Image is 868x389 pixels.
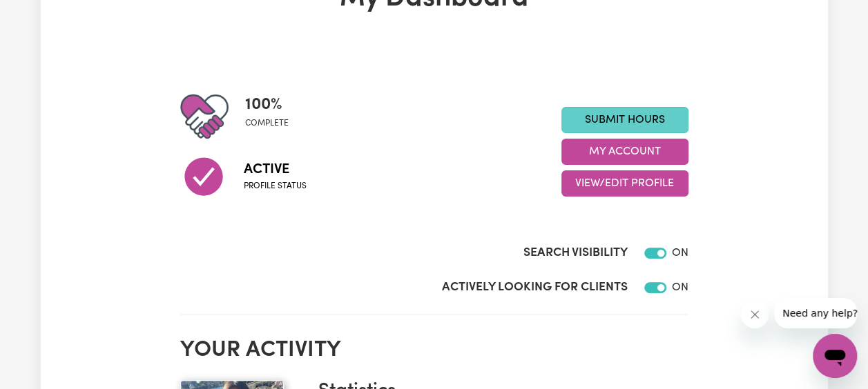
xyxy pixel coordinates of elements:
[244,159,307,180] span: Active
[8,10,84,21] span: Need any help?
[245,117,289,130] span: complete
[442,279,628,297] label: Actively Looking for Clients
[561,170,688,197] button: View/Edit Profile
[774,298,857,328] iframe: Message from company
[245,92,300,141] div: Profile completeness: 100%
[813,334,857,378] iframe: Button to launch messaging window
[672,248,688,259] span: ON
[561,107,688,133] a: Submit Hours
[523,244,628,262] label: Search Visibility
[672,282,688,293] span: ON
[741,301,769,328] iframe: Close message
[561,139,688,165] button: My Account
[245,92,289,117] span: 100 %
[180,337,688,363] h2: Your activity
[244,180,307,192] span: Profile status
